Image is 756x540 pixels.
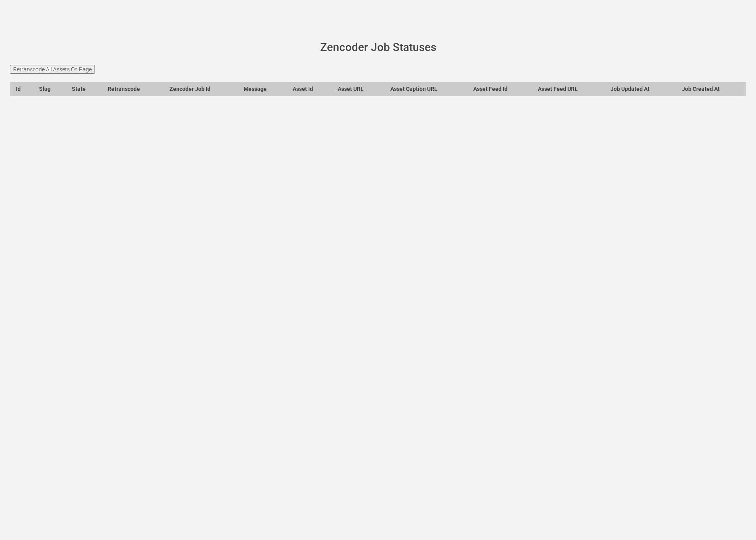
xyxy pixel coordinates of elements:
[287,82,332,96] th: Asset Id
[102,82,163,96] th: Retranscode
[10,82,33,96] th: Id
[385,82,467,96] th: Asset Caption URL
[604,82,676,96] th: Job Updated At
[332,82,385,96] th: Asset URL
[21,41,735,54] h1: Zencoder Job Statuses
[676,82,746,96] th: Job Created At
[66,82,102,96] th: State
[467,82,532,96] th: Asset Feed Id
[532,82,604,96] th: Asset Feed URL
[164,82,238,96] th: Zencoder Job Id
[10,65,95,74] input: Retranscode All Assets On Page
[33,82,66,96] th: Slug
[238,82,287,96] th: Message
